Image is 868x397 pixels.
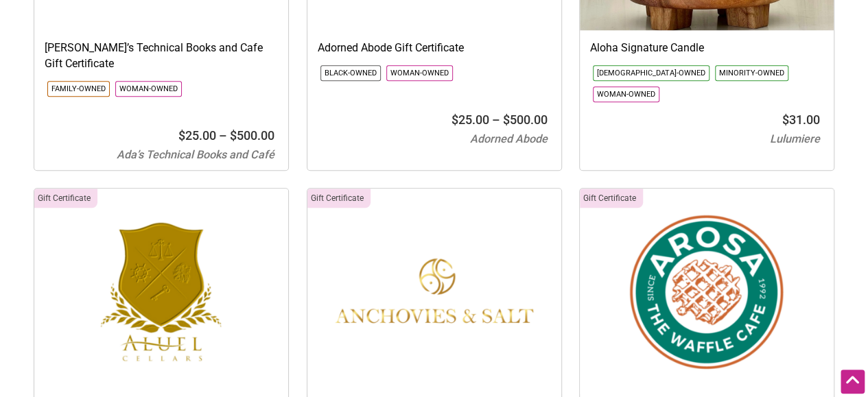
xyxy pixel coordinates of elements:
[782,112,789,127] span: $
[230,128,237,143] span: $
[580,189,643,208] div: Click to show only this category
[320,65,381,81] li: Click to show only this community
[307,189,561,394] img: Anchovies & Salt logo
[841,370,865,394] div: Scroll Back to Top
[34,189,97,208] div: Click to show only this category
[178,128,185,143] span: $
[782,112,820,127] bdi: 31.00
[590,40,823,56] h3: Aloha Signature Candle
[45,40,278,71] h3: [PERSON_NAME]’s Technical Books and Cafe Gift Certificate
[34,189,288,394] img: Aluel Cellars
[492,112,500,127] span: –
[115,81,182,97] li: Click to show only this community
[230,128,274,143] bdi: 500.00
[580,189,834,394] img: Cafe Arosa
[318,40,551,56] h3: Adorned Abode Gift Certificate
[178,128,216,143] bdi: 25.00
[503,112,510,127] span: $
[715,65,788,81] li: Click to show only this community
[770,132,820,145] span: Lulumiere
[117,148,274,161] span: Ada’s Technical Books and Café
[503,112,548,127] bdi: 500.00
[219,128,227,143] span: –
[47,81,110,97] li: Click to show only this community
[470,132,548,145] span: Adorned Abode
[593,86,659,102] li: Click to show only this community
[451,112,489,127] bdi: 25.00
[386,65,453,81] li: Click to show only this community
[451,112,458,127] span: $
[593,65,709,81] li: Click to show only this community
[307,189,371,208] div: Click to show only this category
